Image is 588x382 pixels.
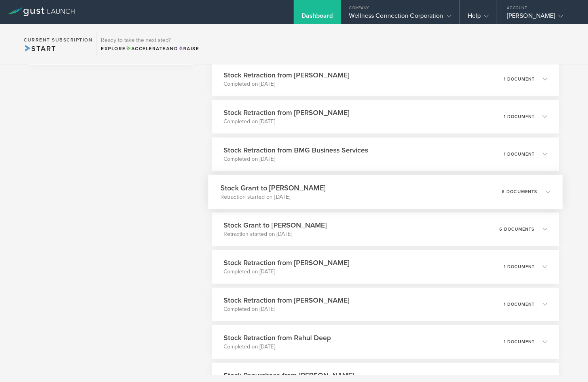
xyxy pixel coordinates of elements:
[504,77,535,81] p: 1 document
[504,115,535,119] p: 1 document
[224,220,327,230] h3: Stock Grant to [PERSON_NAME]
[224,295,349,305] h3: Stock Retraction from [PERSON_NAME]
[507,12,574,24] div: [PERSON_NAME]
[220,193,326,201] p: Retraction started on [DATE]
[24,38,93,42] h2: Current Subscription
[504,340,535,344] p: 1 document
[504,265,535,269] p: 1 document
[349,12,451,24] div: Wellness Connection Corporation
[502,189,538,194] p: 6 documents
[302,12,333,24] div: Dashboard
[504,302,535,307] p: 1 document
[224,258,349,268] h3: Stock Retraction from [PERSON_NAME]
[224,80,349,88] p: Completed on [DATE]
[499,227,535,231] p: 6 documents
[468,12,489,24] div: Help
[224,118,349,126] p: Completed on [DATE]
[224,268,349,276] p: Completed on [DATE]
[224,70,349,80] h3: Stock Retraction from [PERSON_NAME]
[126,46,178,51] span: and
[224,305,349,313] p: Completed on [DATE]
[224,145,368,155] h3: Stock Retraction from BMG Business Services
[224,107,349,118] h3: Stock Retraction from [PERSON_NAME]
[101,38,199,43] h3: Ready to take the next step?
[224,343,331,351] p: Completed on [DATE]
[220,183,326,193] h3: Stock Grant to [PERSON_NAME]
[97,32,203,56] div: Ready to take the next step?ExploreAccelerateandRaise
[224,370,354,380] h3: Stock Repurchase from [PERSON_NAME]
[224,230,327,238] p: Retraction started on [DATE]
[224,333,331,343] h3: Stock Retraction from Rahul Deep
[24,44,56,53] span: Start
[101,45,199,52] div: Explore
[548,344,588,382] iframe: Chat Widget
[224,155,368,163] p: Completed on [DATE]
[178,46,199,51] span: Raise
[126,46,166,51] span: Accelerate
[504,152,535,156] p: 1 document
